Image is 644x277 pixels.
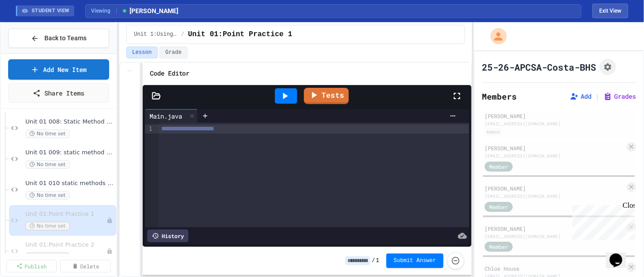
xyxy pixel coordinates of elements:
div: Chat with us now!Close [4,4,62,57]
iframe: chat widget [606,241,635,268]
span: [PERSON_NAME] [121,6,178,16]
span: STUDENT VIEW [32,7,70,15]
button: Exit student view [592,4,628,18]
span: Viewing [91,7,117,15]
iframe: chat widget [569,201,635,240]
